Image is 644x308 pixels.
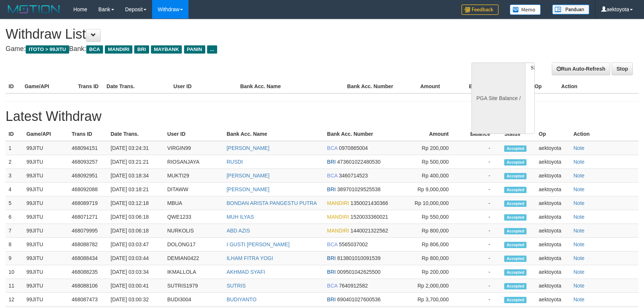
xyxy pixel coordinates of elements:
[75,80,104,93] th: Trans ID
[573,241,585,247] a: Note
[134,45,149,54] span: BRI
[570,127,638,141] th: Action
[6,251,23,265] td: 9
[397,80,451,93] th: Amount
[510,4,541,15] img: Button%20Memo.svg
[411,224,460,238] td: Rp 800,000
[69,238,108,251] td: 468088782
[573,145,585,151] a: Note
[223,127,324,141] th: Bank Acc. Name
[164,196,224,210] td: MBUA
[504,145,527,152] span: Accepted
[6,196,23,210] td: 5
[573,173,585,179] a: Note
[504,173,527,179] span: Accepted
[351,214,388,220] span: 1520033360021
[327,296,336,302] span: BRI
[504,283,527,289] span: Accepted
[151,45,182,54] span: MAYBANK
[573,186,585,192] a: Note
[69,265,108,279] td: 468088235
[69,279,108,293] td: 468088106
[6,183,23,196] td: 4
[536,155,570,169] td: aektoyota
[536,293,570,307] td: aektoyota
[504,187,527,193] span: Accepted
[573,296,585,302] a: Note
[327,159,336,165] span: BRI
[108,238,164,251] td: [DATE] 03:03:47
[226,269,265,275] a: AKHMAD SYAFI
[184,45,205,54] span: PANIN
[411,251,460,265] td: Rp 800,000
[536,127,570,141] th: Op
[411,293,460,307] td: Rp 3,700,000
[324,127,411,141] th: Bank Acc. Number
[460,127,502,141] th: Balance
[536,238,570,251] td: aektoyota
[26,45,69,54] span: ITOTO > 99JITU
[411,169,460,183] td: Rp 400,000
[6,27,422,42] h1: Withdraw List
[531,80,558,93] th: Op
[411,141,460,155] td: Rp 200,000
[23,127,69,141] th: Game/API
[23,265,69,279] td: 99JITU
[164,265,224,279] td: IKMALLOLA
[108,127,164,141] th: Date Trans.
[411,127,460,141] th: Amount
[460,265,502,279] td: -
[573,228,585,234] a: Note
[226,255,273,261] a: ILHAM FITRA YOGI
[164,293,224,307] td: BUDI3004
[573,214,585,220] a: Note
[536,169,570,183] td: aektoyota
[69,127,108,141] th: Trans ID
[460,183,502,196] td: -
[108,265,164,279] td: [DATE] 03:03:34
[337,159,381,165] span: 473601022480530
[460,196,502,210] td: -
[170,80,237,93] th: User ID
[552,4,589,15] img: panduan.png
[460,224,502,238] td: -
[6,141,23,155] td: 1
[337,296,381,302] span: 690401027600536
[237,80,344,93] th: Bank Acc. Name
[327,145,338,151] span: BCA
[351,200,388,206] span: 1350021430366
[460,251,502,265] td: -
[108,224,164,238] td: [DATE] 03:06:18
[226,214,254,220] a: MUH ILYAS
[351,228,388,234] span: 1440021322562
[23,169,69,183] td: 99JITU
[411,196,460,210] td: Rp 10,000,000
[6,169,23,183] td: 3
[339,283,368,289] span: 7640912582
[69,169,108,183] td: 468092951
[6,238,23,251] td: 8
[573,255,585,261] a: Note
[226,159,243,165] a: RUSDI
[108,196,164,210] td: [DATE] 03:12:18
[226,145,269,151] a: [PERSON_NAME]
[536,224,570,238] td: aektoyota
[504,269,527,276] span: Accepted
[23,183,69,196] td: 99JITU
[6,127,23,141] th: ID
[504,297,527,303] span: Accepted
[536,279,570,293] td: aektoyota
[207,45,217,54] span: ...
[460,210,502,224] td: -
[6,224,23,238] td: 7
[164,169,224,183] td: MUKTI29
[411,265,460,279] td: Rp 200,000
[327,228,349,234] span: MANDIRI
[69,251,108,265] td: 468088434
[6,80,22,93] th: ID
[460,141,502,155] td: -
[501,127,535,141] th: Status
[23,141,69,155] td: 99JITU
[226,186,269,192] a: [PERSON_NAME]
[504,242,527,248] span: Accepted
